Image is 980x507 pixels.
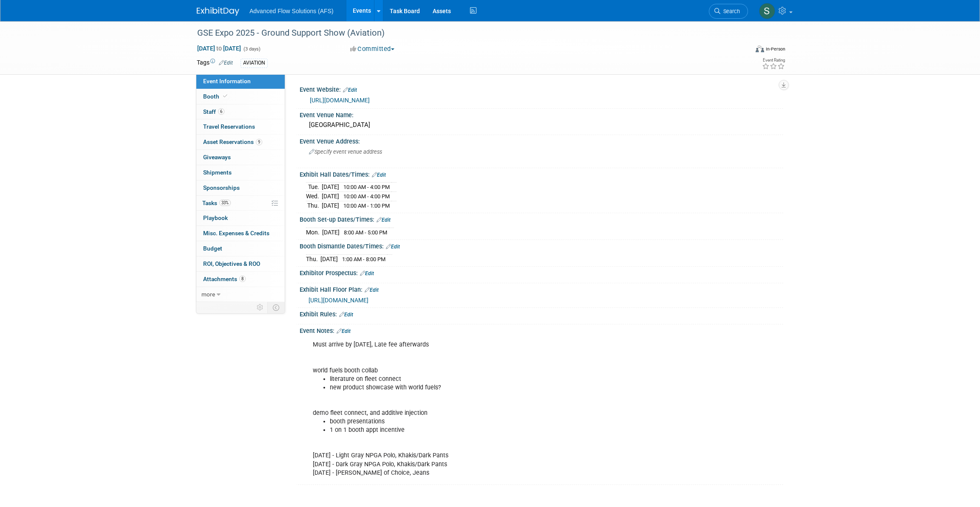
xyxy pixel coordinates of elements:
div: Booth Set-up Dates/Times: [300,213,783,224]
span: Giveaways [203,154,231,161]
div: In-Person [765,46,785,52]
span: [DATE] [DATE] [197,45,241,52]
span: (3 days) [243,46,261,52]
span: more [201,291,215,298]
span: 8 [239,276,246,282]
td: Tags [197,58,233,68]
span: Shipments [203,169,232,176]
li: literature on fleet connect [330,375,685,383]
img: Steve McAnally [759,3,775,19]
a: Misc. Expenses & Credits [196,226,285,241]
span: Staff [203,108,224,115]
span: Sponsorships [203,184,240,191]
span: ROI, Objectives & ROO [203,260,260,267]
div: Event Rating [762,58,785,62]
div: Exhibitor Prospectus: [300,267,783,278]
div: Event Website: [300,83,783,94]
a: Asset Reservations9 [196,135,285,149]
div: Event Format [698,44,785,57]
td: [DATE] [322,192,339,201]
a: Shipments [196,165,285,180]
td: [DATE] [320,254,338,263]
a: Edit [343,87,357,93]
td: Personalize Event Tab Strip [253,302,268,313]
a: [URL][DOMAIN_NAME] [309,297,368,304]
a: more [196,287,285,302]
span: Specify event venue address [309,149,382,155]
td: Thu. [306,201,322,210]
a: Edit [360,270,374,276]
td: [DATE] [322,228,340,237]
a: ROI, Objectives & ROO [196,256,285,271]
div: GSE Expo 2025 - Ground Support Show (Aviation) [194,25,735,41]
img: ExhibitDay [197,7,239,16]
td: [DATE] [322,183,339,192]
span: Asset Reservations [203,138,262,145]
li: new product showcase with world fuels? [330,383,685,392]
span: 10:00 AM - 4:00 PM [343,193,390,200]
span: 6 [218,108,224,115]
span: Search [720,8,740,14]
span: to [215,45,223,52]
td: Mon. [306,228,322,237]
span: Booth [203,93,229,100]
li: booth presentations [330,417,685,426]
span: Playbook [203,214,228,221]
a: Edit [337,328,351,334]
button: Committed [347,45,398,54]
a: Search [709,4,748,19]
a: Edit [372,172,386,178]
i: Booth reservation complete [223,94,227,99]
a: Edit [377,217,391,223]
a: Travel Reservations [196,119,285,134]
td: Thu. [306,254,320,263]
span: Budget [203,245,222,252]
a: [URL][DOMAIN_NAME] [310,97,370,104]
td: Wed. [306,192,322,201]
img: Format-Inperson.png [756,45,764,52]
td: [DATE] [322,201,339,210]
a: Edit [365,287,379,293]
a: Attachments8 [196,272,285,287]
td: Tue. [306,183,322,192]
span: 33% [219,200,231,206]
div: Event Venue Address: [300,135,783,146]
span: 8:00 AM - 5:00 PM [344,229,387,236]
div: Event Venue Name: [300,109,783,119]
span: 1:00 AM - 8:00 PM [342,256,385,262]
td: Toggle Event Tabs [268,302,285,313]
span: Advanced Flow Solutions (AFS) [249,8,334,14]
div: Exhibit Hall Floor Plan: [300,283,783,294]
div: Must arrive by [DATE], Late fee afterwards world fuels booth collab demo fleet connect, and addit... [307,336,690,481]
div: Event Notes: [300,324,783,335]
div: Exhibit Hall Dates/Times: [300,168,783,179]
div: Exhibit Rules: [300,308,783,319]
a: Playbook [196,211,285,225]
span: Attachments [203,276,246,282]
span: 10:00 AM - 1:00 PM [343,203,390,209]
div: [GEOGRAPHIC_DATA] [306,118,777,132]
span: 9 [256,139,262,145]
a: Staff6 [196,104,285,119]
span: Tasks [202,200,231,206]
a: Booth [196,89,285,104]
span: Event Information [203,78,251,84]
a: Sponsorships [196,180,285,195]
span: Misc. Expenses & Credits [203,230,269,237]
div: AVIATION [241,59,268,68]
li: 1 on 1 booth appt incentive [330,426,685,434]
a: Giveaways [196,150,285,165]
span: Travel Reservations [203,123,255,130]
a: Edit [386,244,400,250]
span: 10:00 AM - 4:00 PM [343,184,390,190]
a: Edit [339,312,353,318]
a: Edit [219,60,233,66]
a: Budget [196,241,285,256]
a: Tasks33% [196,196,285,211]
div: Booth Dismantle Dates/Times: [300,240,783,251]
a: Event Information [196,74,285,89]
